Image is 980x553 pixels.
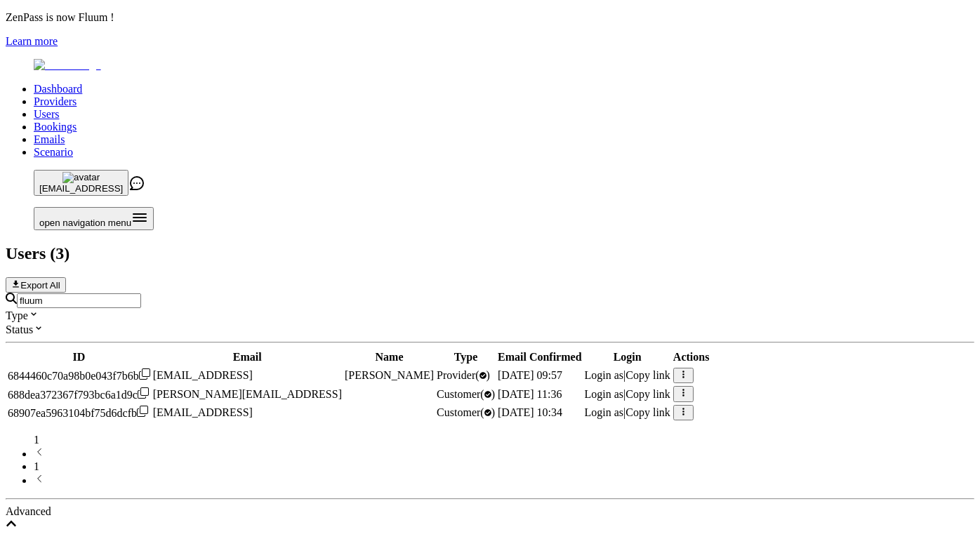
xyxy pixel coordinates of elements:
[7,350,151,364] th: ID
[585,388,670,401] div: |
[153,406,253,418] span: [EMAIL_ADDRESS]
[39,218,131,228] span: open navigation menu
[62,172,100,183] img: avatar
[34,460,974,473] li: pagination item 1 active
[625,388,670,400] span: Copy link
[6,277,66,293] button: Export All
[34,434,39,446] span: 1
[17,293,141,308] input: Search by email
[585,388,624,400] span: Login as
[437,388,495,400] span: validated
[584,350,671,364] th: Login
[34,59,101,72] img: Fluum Logo
[625,406,670,418] span: Copy link
[6,244,974,263] h2: Users ( 3 )
[6,434,974,487] nav: pagination navigation
[6,505,51,517] span: Advanced
[34,170,128,196] button: avatar[EMAIL_ADDRESS]
[34,446,974,460] li: previous page button
[8,368,150,382] div: Click to copy
[34,473,974,487] li: next page button
[34,146,73,158] a: Scenario
[34,83,82,95] a: Dashboard
[436,350,496,364] th: Type
[34,133,65,145] a: Emails
[498,406,562,418] span: [DATE] 10:34
[437,369,490,381] span: validated
[585,406,624,418] span: Login as
[585,369,624,381] span: Login as
[498,369,562,381] span: [DATE] 09:57
[34,95,77,107] a: Providers
[344,350,435,364] th: Name
[39,183,123,194] span: [EMAIL_ADDRESS]
[673,350,710,364] th: Actions
[8,387,150,401] div: Click to copy
[6,322,974,336] div: Status
[6,308,974,322] div: Type
[437,406,495,418] span: validated
[498,388,562,400] span: [DATE] 11:36
[152,350,343,364] th: Email
[6,11,974,24] p: ZenPass is now Fluum !
[625,369,670,381] span: Copy link
[585,369,670,382] div: |
[345,369,434,381] span: [PERSON_NAME]
[585,406,670,419] div: |
[34,207,154,230] button: Open menu
[153,369,253,381] span: [EMAIL_ADDRESS]
[34,108,59,120] a: Users
[153,388,342,400] span: [PERSON_NAME][EMAIL_ADDRESS]
[8,406,150,420] div: Click to copy
[497,350,583,364] th: Email Confirmed
[6,35,58,47] a: Learn more
[34,121,77,133] a: Bookings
